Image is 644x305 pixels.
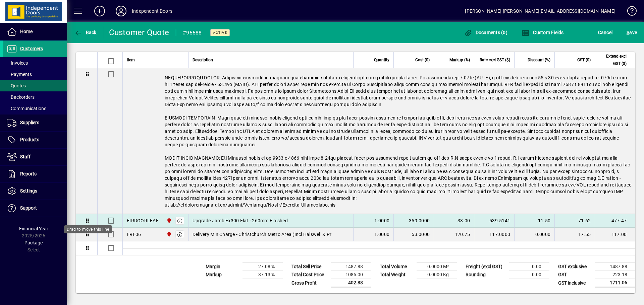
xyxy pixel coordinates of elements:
[462,26,509,39] button: Documents (0)
[127,217,159,224] div: FIRDOORLEAF
[331,263,371,271] td: 1487.88
[127,56,135,64] span: Item
[417,263,457,271] td: 0.0000 M³
[577,56,591,64] span: GST ($)
[20,46,43,51] span: Customers
[24,240,43,245] span: Package
[72,26,98,39] button: Back
[20,29,33,34] span: Home
[3,115,67,131] a: Suppliers
[555,279,595,287] td: GST inclusive
[3,57,67,69] a: Invoices
[3,80,67,91] a: Quotes
[555,271,595,279] td: GST
[417,271,457,279] td: 0.0000 Kg
[415,56,430,64] span: Cost ($)
[595,279,635,287] td: 1711.06
[74,30,97,35] span: Back
[555,263,595,271] td: GST exclusive
[183,27,202,38] div: #95588
[7,83,26,88] span: Quotes
[7,94,35,100] span: Backorders
[599,53,627,67] span: Extend excl GST ($)
[554,214,595,228] td: 71.62
[376,271,417,279] td: Total Weight
[595,263,635,271] td: 1487.88
[202,271,243,279] td: Markup
[20,154,31,159] span: Staff
[509,271,549,279] td: 0.00
[109,27,169,38] div: Customer Quote
[554,228,595,241] td: 17.55
[434,228,474,241] td: 120.75
[595,228,635,241] td: 117.00
[331,279,371,287] td: 402.88
[478,231,510,238] div: 117.0000
[374,56,389,64] span: Quantity
[595,271,635,279] td: 223.18
[20,171,37,176] span: Reports
[3,103,67,114] a: Communications
[622,1,636,23] a: Knowledge Base
[376,263,417,271] td: Total Volume
[3,23,67,40] a: Home
[522,30,564,35] span: Custom Fields
[127,231,141,238] div: FRE06
[3,200,67,217] a: Support
[243,271,283,279] td: 37.13 %
[3,91,67,103] a: Backorders
[465,6,615,16] div: [PERSON_NAME] [PERSON_NAME][EMAIL_ADDRESS][DOMAIN_NAME]
[7,60,28,66] span: Invoices
[193,231,331,238] span: Delivery Min Charge - Christchurch Metro Area (Incl Halswell & Pr
[528,56,550,64] span: Discount (%)
[3,166,67,182] a: Reports
[7,106,46,111] span: Communications
[165,217,172,224] span: Christchurch
[627,27,637,38] span: ave
[480,56,510,64] span: Rate excl GST ($)
[478,217,510,224] div: 539.5141
[393,228,434,241] td: 53.0000
[67,26,104,39] app-page-header-button: Back
[331,271,371,279] td: 1085.00
[64,225,112,233] div: Drag to move this line
[165,231,172,238] span: Christchurch
[20,205,37,211] span: Support
[7,72,32,77] span: Payments
[520,26,566,39] button: Custom Fields
[462,271,509,279] td: Rounding
[595,214,635,228] td: 477.47
[462,263,509,271] td: Freight (excl GST)
[434,214,474,228] td: 33.00
[625,26,639,39] button: Save
[449,56,470,64] span: Markup (%)
[132,6,172,16] div: Independent Doors
[374,217,390,224] span: 1.0000
[3,183,67,200] a: Settings
[20,137,39,142] span: Products
[20,188,37,194] span: Settings
[393,214,434,228] td: 359.0000
[202,263,243,271] td: Margin
[288,263,331,271] td: Total Sell Price
[596,26,614,39] button: Cancel
[598,27,613,38] span: Cancel
[288,279,331,287] td: Gross Profit
[110,5,132,17] button: Profile
[3,132,67,148] a: Products
[89,5,110,17] button: Add
[374,231,390,238] span: 1.0000
[3,149,67,165] a: Staff
[19,226,48,231] span: Financial Year
[3,69,67,80] a: Payments
[193,217,288,224] span: Upgrade Jamb Ex300 Flat - 260mm Finished
[514,228,554,241] td: 0.0000
[514,214,554,228] td: 11.50
[20,120,39,125] span: Suppliers
[288,271,331,279] td: Total Cost Price
[509,263,549,271] td: 0.00
[464,30,507,35] span: Documents (0)
[627,30,629,35] span: S
[193,56,213,64] span: Description
[213,30,227,35] span: Active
